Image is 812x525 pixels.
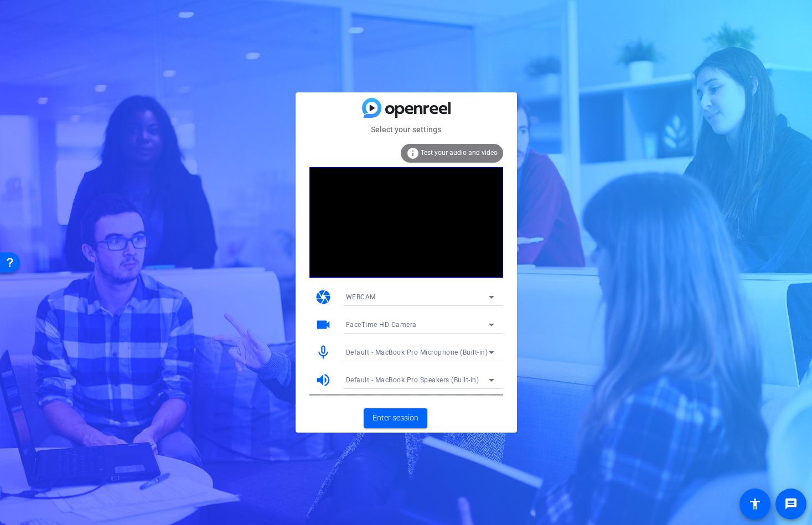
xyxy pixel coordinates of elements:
[362,98,451,117] img: blue-gradient.svg
[346,376,479,384] span: Default - MacBook Pro Speakers (Built-in)
[421,149,498,157] span: Test your audio and video
[406,147,420,160] mat-icon: info
[315,316,332,333] mat-icon: videocam
[315,289,332,305] mat-icon: camera
[748,497,762,511] mat-icon: accessibility
[315,344,332,361] mat-icon: mic_none
[373,412,418,424] span: Enter session
[364,408,427,428] button: Enter session
[346,349,488,356] span: Default - MacBook Pro Microphone (Built-in)
[296,123,517,136] mat-card-subtitle: Select your settings
[346,321,417,329] span: FaceTime HD Camera
[784,497,798,511] mat-icon: message
[315,372,332,388] mat-icon: volume_up
[346,293,376,301] span: WEBCAM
